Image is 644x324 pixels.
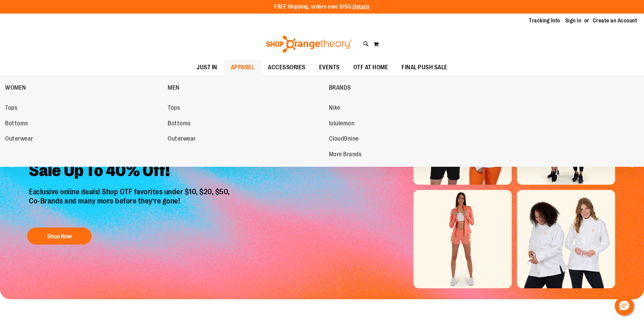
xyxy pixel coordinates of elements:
a: OTF AT HOME [347,60,395,75]
a: MEN [168,79,325,96]
a: FINAL PUSH SALE [395,60,454,75]
span: lululemon [329,120,355,128]
span: JUST IN [197,60,217,75]
span: Bottoms [168,120,191,128]
span: Bottoms [5,120,28,128]
a: APPAREL [224,60,261,75]
p: Exclusive online deals! Shop OTF favorites under $10, $20, $50, Co-Brands and many more before th... [24,187,237,221]
span: APPAREL [231,60,255,75]
span: Cloud9nine [329,135,359,144]
button: Shop Now [27,228,92,245]
span: Tops [5,104,17,113]
a: EVENTS [312,60,347,75]
span: ACCESSORIES [268,60,306,75]
img: Shop Orangetheory [265,36,353,53]
a: Sign In [565,17,582,24]
span: FINAL PUSH SALE [402,60,447,75]
span: Tops [168,104,180,113]
button: Hello, have a question? Let’s chat. [615,296,634,316]
span: Outerwear [168,135,196,144]
span: Outerwear [5,135,33,144]
p: FREE Shipping, orders over $150. [274,3,370,11]
a: BRANDS [329,79,488,96]
span: Nike [329,104,341,113]
span: EVENTS [319,60,340,75]
a: Create an Account [593,17,638,24]
a: ACCESSORIES [261,60,312,75]
span: More Brands [329,151,362,159]
span: BRANDS [329,84,351,93]
a: JUST IN [190,60,224,75]
a: Tracking Info [529,17,560,24]
span: WOMEN [5,84,26,93]
a: Details [353,4,370,10]
span: OTF AT HOME [353,60,388,75]
span: MEN [168,84,180,93]
a: Final Chance To Save -Sale Up To 40% Off! Exclusive online deals! Shop OTF favorites under $10, $... [24,135,237,248]
a: WOMEN [5,79,164,96]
